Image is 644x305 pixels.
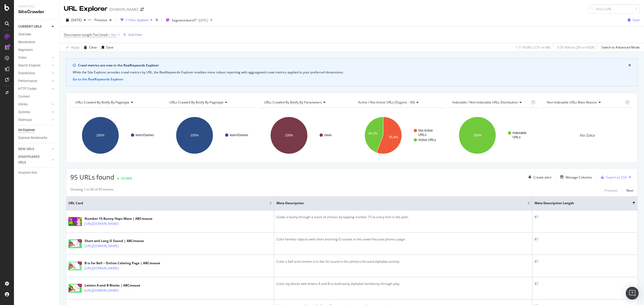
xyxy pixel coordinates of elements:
[85,261,160,266] div: B is for Bell – Online Coloring Page | ABCmouse
[18,146,34,152] div: NEW URLS
[85,216,152,221] div: Number 15 Bunny Hops Maze | ABCmouse
[18,170,37,176] div: Analysis Info
[73,70,631,75] div: While the Site Explorer provides crawl metrics by URL, the RealKeywords Explorer enables more rob...
[418,133,426,137] text: URLs
[18,94,56,99] a: Content
[85,239,144,243] div: Short and Long O Sound | ABCmouse
[85,288,119,293] a: [URL][DOMAIN_NAME]
[109,7,138,12] div: [DOMAIN_NAME]
[18,4,55,9] div: Analytics
[626,287,639,300] div: Open Intercom Messenger
[155,17,159,23] div: times
[535,237,635,242] div: 87
[18,154,45,165] div: DISAPPEARED URLS
[546,98,624,107] h4: Non-Indexable URLs Main Reason
[558,174,592,180] button: Manage Columns
[18,39,56,45] a: Movements
[74,98,157,107] h4: URLs Crawled By Botify By pagetype
[108,32,110,37] span: =
[75,100,129,105] span: URLs Crawled By Botify By pagetype
[73,77,123,82] button: Go to the RealKeywords Explorer
[18,117,32,123] div: Sitemaps
[18,70,50,76] a: Distribution
[580,133,595,138] span: No Data
[557,45,595,50] div: 0.35 % Visits ( 2K on 432K )
[324,133,332,137] text: clean
[535,281,635,286] div: 87
[18,135,56,141] a: Explorer Bookmarks
[353,112,445,159] svg: A chart.
[18,146,50,152] a: NEW URLS
[68,262,82,270] img: main image
[368,132,378,135] text: 44.2%
[605,187,617,194] button: Previous
[276,259,530,264] div: Color a bell and connect it to the /b/ sound in this phonics-focused alphabet activity.
[535,259,635,264] div: 87
[599,43,640,52] button: Switch to Advanced Mode
[164,112,256,159] svg: A chart.
[535,201,624,206] span: Meta Description Length
[140,8,144,11] div: arrow-right-arrow-left
[126,18,148,22] div: 1 Filter Applied
[276,201,519,206] span: Meta Description
[18,9,55,15] div: SiteCrawler
[18,86,36,92] div: HTTP Codes
[82,43,97,52] button: Clear
[18,102,50,107] a: Inlinks
[230,133,248,137] text: learn/Games
[632,18,640,22] div: Save
[111,31,116,39] span: Yes
[259,112,350,159] svg: A chart.
[85,266,119,271] a: [URL][DOMAIN_NAME]
[66,58,638,86] div: info banner
[128,32,142,37] div: Add Filter
[515,45,551,50] div: 1.71 % URLs ( 131 on 8K )
[18,94,30,99] div: Content
[106,45,114,50] div: Save
[18,154,50,165] a: DISAPPEARED URLS
[358,100,415,105] span: Active / Not Active URLs (organic - all)
[535,215,635,220] div: 87
[18,47,33,53] div: Segments
[71,18,82,22] span: 2025 Oct. 5th
[285,133,293,137] text: 100%
[191,133,199,137] text: 100%
[627,62,632,69] button: close banner
[64,32,108,37] span: Description Length Too Small
[566,175,592,180] div: Manage Columns
[447,112,539,159] div: A chart.
[533,175,551,180] div: Create alert
[164,16,208,24] button: Segment:learn/*[DATE]
[120,176,132,181] div: -34.48%
[599,173,627,181] button: Export as CSV
[172,18,197,23] span: Segment: learn/*
[85,283,142,288] div: Letters A and B Blocks | ABCmouse
[169,98,251,107] h4: URLs Crawled By Botify By pagetype
[85,221,119,226] a: [URL][DOMAIN_NAME]
[68,284,82,293] img: main image
[70,112,162,159] div: A chart.
[547,100,597,105] span: Non-Indexable URLs Main Reason
[170,100,224,105] span: URLs Crawled By Botify By pagetype
[71,45,79,50] div: Apply
[64,43,79,52] button: Apply
[18,109,50,115] a: Outlinks
[118,16,155,24] button: 1 Filter Applied
[136,133,154,137] text: learn/Games
[18,32,31,37] div: Overview
[276,215,530,220] div: Guide a bunny through a maze of choices by tapping number 15 at every fork in the path.
[418,129,433,132] text: Not Active
[68,217,82,226] img: main image
[473,133,482,137] text: 100%
[18,78,37,84] div: Performance
[605,188,617,193] div: Previous
[276,237,530,242] div: Color familiar objects with short and long O sounds in this vowel-focused phonics page.
[626,188,633,193] div: Next
[64,16,88,24] button: [DATE]
[92,18,107,22] span: Previous
[18,24,42,29] div: CURRENT URLS
[64,4,107,13] div: URL Explorer
[68,239,82,248] img: main image
[18,170,56,176] a: Analysis Info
